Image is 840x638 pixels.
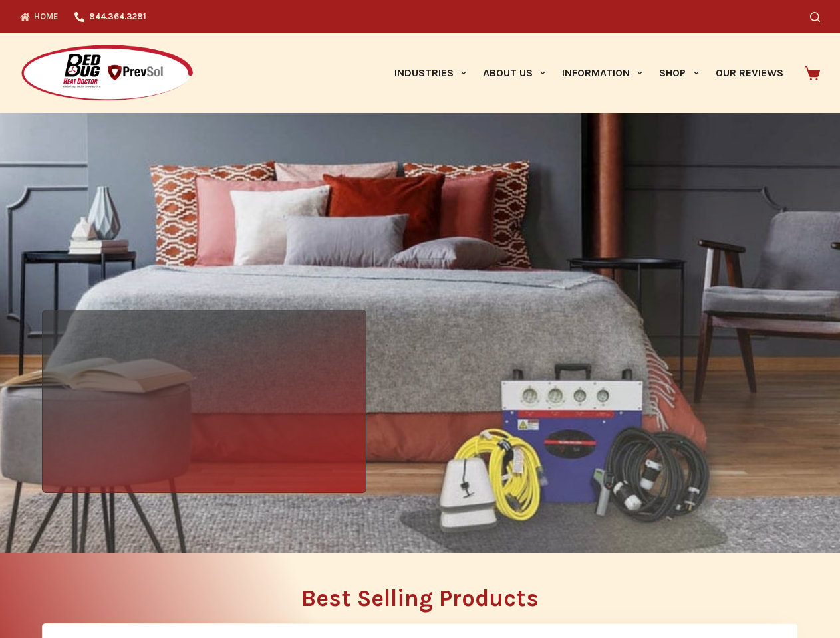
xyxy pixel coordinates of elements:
[651,33,707,113] a: Shop
[42,587,798,610] h2: Best Selling Products
[386,33,791,113] nav: Primary
[20,44,194,103] img: Prevsol/Bed Bug Heat Doctor
[810,12,820,22] button: Search
[554,33,651,113] a: Information
[474,33,553,113] a: About Us
[386,33,474,113] a: Industries
[707,33,791,113] a: Our Reviews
